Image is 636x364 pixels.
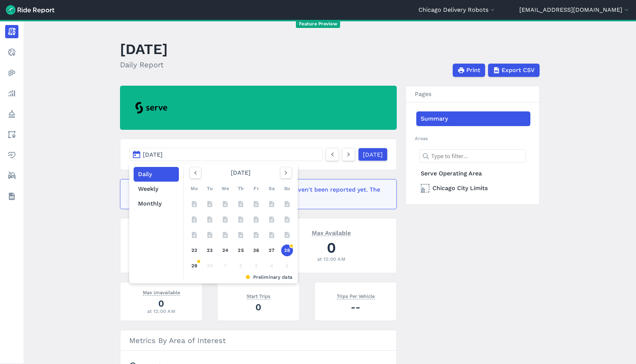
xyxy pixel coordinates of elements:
[275,238,388,258] div: 0
[5,190,18,203] a: Datasets
[188,183,200,195] div: Mo
[143,151,163,158] span: [DATE]
[419,149,526,163] input: Type to filter...
[188,245,200,256] a: 22
[187,167,295,179] div: [DATE]
[418,6,496,14] button: Chicago Delivery Robots
[120,330,396,351] h3: Metrics By Area of Interest
[416,111,530,126] a: Summary
[129,308,193,315] div: at 12:00 AM
[143,288,180,296] span: Max Unavailable
[519,6,630,14] button: [EMAIL_ADDRESS][DOMAIN_NAME]
[416,181,530,196] a: Chicago City Limits
[120,59,168,70] h2: Daily Report
[5,66,18,79] a: Heatmaps
[5,107,18,121] a: Policy
[134,182,179,196] button: Weekly
[235,183,247,195] div: Th
[281,183,293,195] div: Su
[204,245,216,256] a: 23
[466,66,480,75] span: Print
[219,245,231,256] a: 24
[250,260,262,272] div: 3
[219,183,231,195] div: We
[312,229,351,236] span: Max Available
[266,183,278,195] div: Sa
[324,301,388,314] div: --
[250,245,262,256] a: 26
[502,66,535,75] span: Export CSV
[5,169,18,182] a: ModeShift
[226,301,290,314] div: 0
[415,135,530,142] h2: Areas
[219,260,231,272] div: 1
[5,149,18,162] a: Health
[358,148,388,161] a: [DATE]
[120,39,168,59] h1: [DATE]
[488,64,540,77] button: Export CSV
[129,98,174,118] img: Serve Robotics
[453,64,485,77] button: Print
[134,196,179,211] button: Monthly
[250,183,262,195] div: Fr
[5,128,18,141] a: Areas
[266,245,278,256] a: 27
[134,167,179,182] button: Daily
[266,260,278,272] div: 4
[6,5,54,15] img: Ride Report
[281,245,293,256] a: 28
[188,260,200,272] a: 29
[204,183,216,195] div: Tu
[189,274,292,281] div: Preliminary data
[129,148,323,161] button: [DATE]
[235,260,247,272] div: 2
[416,166,530,181] a: Serve Operating Area
[275,256,388,263] div: at 12:00 AM
[5,46,18,59] a: Realtime
[337,292,375,299] span: Trips Per Vehicle
[5,25,18,38] a: Report
[204,260,216,272] div: 30
[247,292,271,299] span: Start Trips
[5,87,18,100] a: Analyze
[129,297,193,310] div: 0
[406,86,539,103] h3: Pages
[281,260,293,272] div: 5
[296,20,340,28] span: Feature Preview
[235,245,247,256] a: 25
